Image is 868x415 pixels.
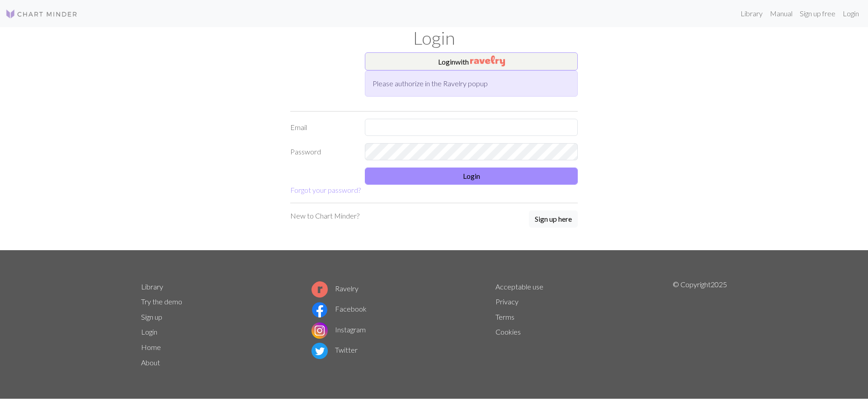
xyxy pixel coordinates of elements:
img: Instagram logo [311,322,328,339]
a: Home [141,343,161,351]
img: Logo [5,9,78,19]
button: Login [365,168,578,185]
div: Please authorize in the Ravelry popup [365,70,578,97]
a: Instagram [311,325,366,334]
button: Sign up here [529,210,578,228]
label: Email [285,119,359,136]
a: Cookies [495,327,521,336]
a: Sign up here [529,210,578,228]
img: Twitter logo [311,343,328,359]
a: Ravelry [311,284,359,293]
a: Sign up free [796,5,839,23]
img: Ravelry [470,56,505,66]
a: Terms [495,312,514,321]
a: Facebook [311,304,367,313]
p: New to Chart Minder? [290,210,359,221]
a: Try the demo [141,297,182,306]
a: Login [141,327,157,336]
h1: Login [136,27,732,49]
p: © Copyright 2025 [673,279,727,370]
a: About [141,358,160,367]
a: Sign up [141,312,162,321]
img: Ravelry logo [311,281,328,298]
a: Twitter [311,345,358,354]
a: Login [839,5,863,23]
a: Library [737,5,766,23]
button: Loginwith [365,52,578,70]
a: Forgot your password? [290,186,361,194]
a: Privacy [495,297,519,306]
a: Library [141,282,163,291]
a: Manual [766,5,796,23]
img: Facebook logo [311,302,328,318]
label: Password [285,143,359,160]
a: Acceptable use [495,282,543,291]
